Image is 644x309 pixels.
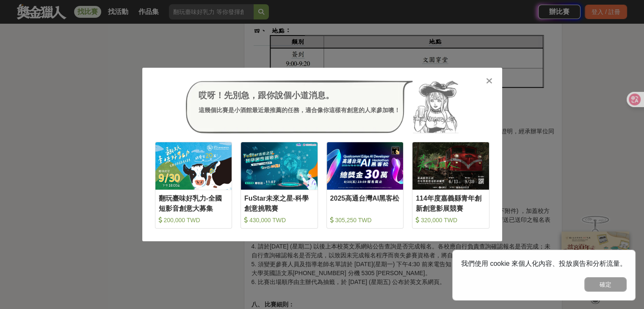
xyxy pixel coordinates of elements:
div: 320,000 TWD [416,216,486,224]
a: Cover ImageFuStar未來之星-科學創意挑戰賽 430,000 TWD [240,142,318,229]
div: FuStar未來之星-科學創意挑戰賽 [244,193,314,212]
img: Cover Image [412,142,489,189]
div: 305,250 TWD [330,216,400,224]
div: 翻玩臺味好乳力-全國短影音創意大募集 [159,193,229,212]
img: Cover Image [327,142,404,189]
img: Cover Image [241,142,318,189]
button: 確定 [584,277,627,292]
div: 430,000 TWD [244,216,314,224]
span: 我們使用 cookie 來個人化內容、投放廣告和分析流量。 [461,260,627,267]
div: 這幾個比賽是小酒館最近最推薦的任務，適合像你這樣有創意的人來參加噢！ [199,106,400,115]
a: Cover Image翻玩臺味好乳力-全國短影音創意大募集 200,000 TWD [155,142,232,229]
a: Cover Image2025高通台灣AI黑客松 305,250 TWD [326,142,404,229]
a: Cover Image114年度嘉義縣青年創新創意影展競賽 320,000 TWD [412,142,489,229]
img: Avatar [413,80,459,134]
div: 哎呀！先別急，跟你說個小道消息。 [199,89,400,102]
img: Cover Image [155,142,232,189]
div: 2025高通台灣AI黑客松 [330,193,400,212]
div: 200,000 TWD [159,216,229,224]
div: 114年度嘉義縣青年創新創意影展競賽 [416,193,486,212]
